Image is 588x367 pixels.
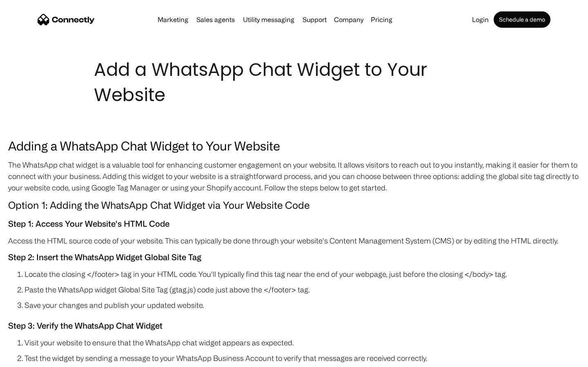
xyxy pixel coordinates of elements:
[8,353,49,364] aside: Language selected: English
[193,16,238,23] a: Sales agents
[24,268,580,280] li: Locate the closing </footer> tag in your HTML code. You'll typically find this tag near the end o...
[8,319,580,333] h5: Step 3: Verify the WhatsApp Chat Widget
[94,57,494,108] h1: Add a WhatsApp Chat Widget to Your Website
[8,250,580,264] h5: Step 2: Insert the WhatsApp Widget Global Site Tag
[299,16,330,23] a: Support
[8,217,580,231] h5: Step 1: Access Your Website's HTML Code
[8,235,580,246] p: Access the HTML source code of your website. This can typically be done through your website's Co...
[334,14,363,25] div: Company
[24,299,580,311] li: Save your changes and publish your updated website.
[469,16,492,23] a: Login
[8,197,580,213] h4: Option 1: Adding the WhatsApp Chat Widget via Your Website Code
[24,284,580,295] li: Paste the WhatsApp widget Global Site Tag (gtag.js) code just above the </footer> tag.
[367,16,396,23] a: Pricing
[24,337,580,348] li: Visit your website to ensure that the WhatsApp chat widget appears as expected.
[16,353,49,364] ul: Language list
[494,11,550,28] a: Schedule a demo
[24,352,580,364] li: Test the widget by sending a message to your WhatsApp Business Account to verify that messages ar...
[8,136,580,155] h3: Adding a WhatsApp Chat Widget to Your Website
[154,16,192,23] a: Marketing
[240,16,298,23] a: Utility messaging
[8,159,580,193] p: The WhatsApp chat widget is a valuable tool for enhancing customer engagement on your website. It...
